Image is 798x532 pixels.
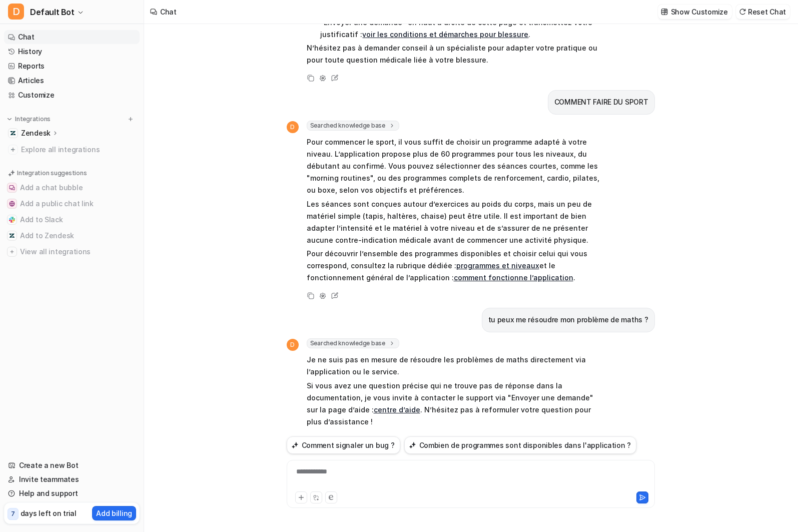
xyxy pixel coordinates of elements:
[374,405,420,414] a: centre d’aide
[454,273,573,282] a: comment fonctionne l’application
[4,143,140,157] a: Explore all integrations
[307,136,599,196] p: Pour commencer le sport, il vous suffit de choisir un programme adapté à votre niveau. L’applicat...
[307,42,599,66] p: N’hésitez pas à demander conseil à un spécialiste pour adapter votre pratique ou pour toute quest...
[4,88,140,102] a: Customize
[4,472,140,486] a: Invite teammates
[307,380,599,428] p: Si vous avez une question précise qui ne trouve pas de réponse dans la documentation, je vous inv...
[11,509,15,518] p: 7
[658,5,732,19] button: Show Customize
[8,4,24,20] span: D
[4,45,140,59] a: History
[9,233,15,239] img: Add to Zendesk
[9,201,15,207] img: Add a public chat link
[30,5,75,19] span: Default Bot
[4,244,140,260] button: View all integrationsView all integrations
[307,198,599,246] p: Les séances sont conçues autour d’exercices au poids du corps, mais un peu de matériel simple (ta...
[96,508,132,518] p: Add billing
[9,249,15,255] img: View all integrations
[160,7,177,17] div: Chat
[362,30,528,39] a: voir les conditions et démarches pour blessure
[307,248,599,284] p: Pour découvrir l’ensemble des programmes disponibles et choisir celui qui vous correspond, consul...
[10,130,16,136] img: Zendesk
[4,59,140,73] a: Reports
[17,169,87,178] p: Integration suggestions
[9,185,15,191] img: Add a chat bubble
[456,261,539,270] a: programmes et niveaux
[287,436,400,454] button: Comment signaler un bug ?
[9,217,15,223] img: Add to Slack
[21,508,77,518] p: days left on trial
[307,354,599,378] p: Je ne suis pas en mesure de résoudre les problèmes de maths directement via l’application ou le s...
[404,436,636,454] button: Combien de programmes sont disponibles dans l'application ?
[739,8,746,16] img: reset
[6,116,13,123] img: expand menu
[21,128,51,138] p: Zendesk
[4,212,140,228] button: Add to SlackAdd to Slack
[4,74,140,88] a: Articles
[4,196,140,212] button: Add a public chat linkAdd a public chat link
[4,228,140,244] button: Add to ZendeskAdd to Zendesk
[15,115,51,123] p: Integrations
[671,7,728,17] p: Show Customize
[8,145,18,155] img: explore all integrations
[488,314,648,326] p: tu peux me résoudre mon problème de maths ?
[4,114,54,124] button: Integrations
[554,96,648,108] p: COMMENT FAIRE DU SPORT
[21,142,136,158] span: Explore all integrations
[4,458,140,472] a: Create a new Bot
[92,506,136,520] button: Add billing
[307,121,399,131] span: Searched knowledge base
[4,30,140,44] a: Chat
[127,116,134,123] img: menu_add.svg
[736,5,790,19] button: Reset Chat
[661,8,668,16] img: customize
[4,180,140,196] button: Add a chat bubbleAdd a chat bubble
[307,338,399,348] span: Searched knowledge base
[287,121,299,133] span: D
[287,339,299,351] span: D
[4,486,140,500] a: Help and support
